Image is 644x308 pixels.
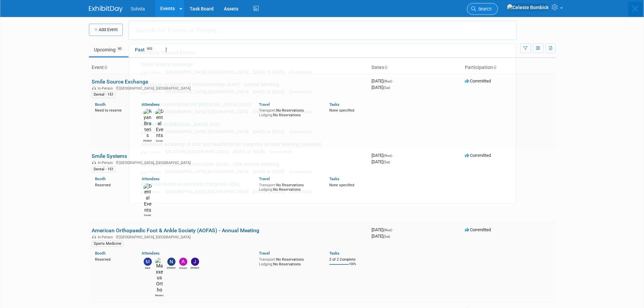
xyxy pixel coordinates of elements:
[141,90,164,94] span: In-Person
[128,21,517,40] input: Search for Events or People...
[289,110,312,114] span: (Committed)
[141,190,164,194] span: In-Person
[165,169,252,174] span: [GEOGRAPHIC_DATA], [GEOGRAPHIC_DATA]
[141,150,164,154] span: In-Person
[165,89,252,94] span: [GEOGRAPHIC_DATA], [GEOGRAPHIC_DATA]
[138,138,512,158] a: American Academy of Oral and Maxillofacial Surgeons Annual Meeting (AAOMS) In-Person [US_STATE], ...
[138,158,512,178] a: Eastern Orthopaedic Association (EOA) - 25th Annual Meeting In-Person [GEOGRAPHIC_DATA], [GEOGRAP...
[289,169,312,174] span: (Committed)
[138,78,512,98] a: American Academy of Periodontology (AAP) - Annual Meeting In-Person [GEOGRAPHIC_DATA], [GEOGRAPHI...
[165,129,252,134] span: [GEOGRAPHIC_DATA], [GEOGRAPHIC_DATA]
[253,129,288,134] span: [DATE] to [DATE]
[165,109,252,114] span: [GEOGRAPHIC_DATA], [GEOGRAPHIC_DATA]
[165,189,252,194] span: [GEOGRAPHIC_DATA], [GEOGRAPHIC_DATA]
[233,149,268,154] span: [DATE] to [DATE]
[165,149,232,154] span: [US_STATE], [GEOGRAPHIC_DATA]
[141,110,164,114] span: In-Person
[289,90,312,94] span: (Committed)
[138,58,512,78] a: Smile Source Exchange In-Person [GEOGRAPHIC_DATA], [GEOGRAPHIC_DATA] [DATE] to [DATE] (Committed)
[289,129,312,134] span: (Committed)
[138,98,512,118] a: European Association for [MEDICAL_DATA] (EAO) In-Person [GEOGRAPHIC_DATA], [GEOGRAPHIC_DATA] [DAT...
[269,149,292,154] span: (Committed)
[289,189,312,194] span: (Committed)
[138,178,512,198] a: European Burns Association Congress (EBA) In-Person [GEOGRAPHIC_DATA], [GEOGRAPHIC_DATA] [DATE] t...
[141,130,164,134] span: In-Person
[138,118,512,138] a: Academy of [MEDICAL_DATA] (AO) In-Person [GEOGRAPHIC_DATA], [GEOGRAPHIC_DATA] [DATE] to [DATE] (C...
[165,69,252,74] span: [GEOGRAPHIC_DATA], [GEOGRAPHIC_DATA]
[141,70,164,74] span: In-Person
[253,189,288,194] span: [DATE] to [DATE]
[253,169,288,174] span: [DATE] to [DATE]
[253,69,288,74] span: [DATE] to [DATE]
[141,170,164,174] span: In-Person
[253,89,288,94] span: [DATE] to [DATE]
[253,109,288,114] span: [DATE] to [DATE]
[133,44,512,58] div: Recently Viewed Events:
[289,70,312,74] span: (Committed)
